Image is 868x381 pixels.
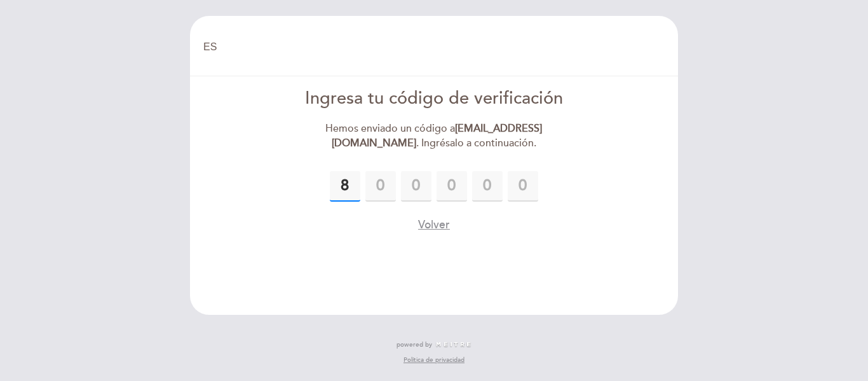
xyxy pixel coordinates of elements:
[288,121,580,151] div: Hemos enviado un código a . Ingrésalo a continuación.
[437,171,467,202] input: 0
[330,171,360,202] input: 0
[435,342,471,348] img: MEITRE
[332,122,543,149] strong: [EMAIL_ADDRESS][DOMAIN_NAME]
[365,171,396,202] input: 0
[508,171,538,202] input: 0
[401,171,431,202] input: 0
[472,171,503,202] input: 0
[403,356,465,364] a: Política de privacidad
[418,217,450,233] button: Volver
[397,340,471,349] a: powered by
[288,87,580,111] div: Ingresa tu código de verificación
[397,340,432,349] span: powered by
